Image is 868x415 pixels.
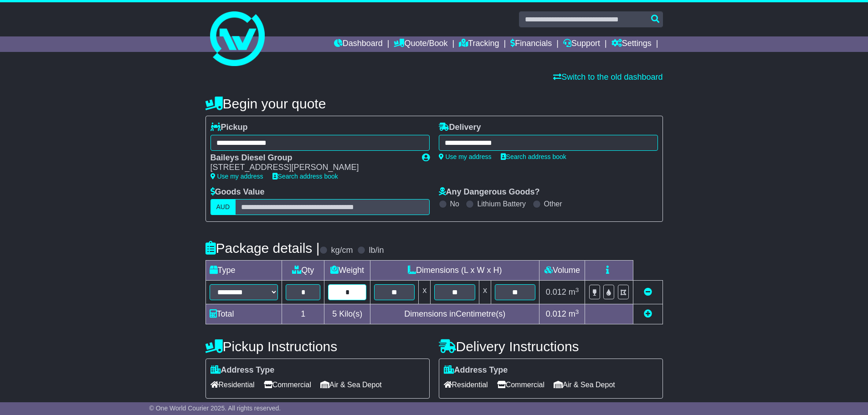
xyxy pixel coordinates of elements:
h4: Begin your quote [205,96,663,111]
span: Air & Sea Depot [320,378,382,392]
label: kg/cm [331,246,353,256]
span: 0.012 [546,309,566,318]
sup: 3 [575,308,579,315]
label: Pickup [211,123,248,133]
h4: Pickup Instructions [205,339,430,354]
span: 5 [332,309,337,318]
a: Switch to the old dashboard [553,72,663,82]
span: Commercial [497,378,544,392]
label: Other [544,200,562,208]
span: Air & Sea Depot [554,378,615,392]
h4: Package details | [205,241,320,256]
td: Volume [539,261,585,281]
label: Delivery [439,123,481,133]
span: © One World Courier 2025. All rights reserved. [149,405,281,412]
label: Goods Value [211,187,265,197]
a: Support [563,36,600,52]
label: lb/in [369,246,384,256]
span: Residential [211,378,255,392]
a: Settings [611,36,652,52]
span: 0.012 [546,287,566,297]
td: Type [205,261,282,281]
td: Dimensions (L x W x H) [370,261,539,281]
label: No [450,200,459,208]
label: Address Type [211,365,275,375]
td: Kilo(s) [324,304,370,324]
td: Dimensions in Centimetre(s) [370,304,539,324]
a: Search address book [501,153,566,160]
span: Commercial [264,378,311,392]
td: Qty [282,261,324,281]
label: Address Type [444,365,508,375]
a: Search address book [272,173,338,180]
td: Weight [324,261,370,281]
a: Financials [510,36,552,52]
a: Use my address [211,173,263,180]
span: Residential [444,378,488,392]
sup: 3 [575,287,579,293]
label: Lithium Battery [477,200,526,208]
td: 1 [282,304,324,324]
a: Remove this item [644,287,652,297]
a: Add new item [644,309,652,318]
a: Quote/Book [394,36,447,52]
a: Dashboard [334,36,383,52]
span: m [569,287,579,297]
label: Any Dangerous Goods? [439,187,540,197]
a: Tracking [459,36,499,52]
span: m [569,309,579,318]
div: Baileys Diesel Group [211,153,413,163]
div: [STREET_ADDRESS][PERSON_NAME] [211,163,413,173]
h4: Delivery Instructions [439,339,663,354]
td: x [479,281,491,304]
a: Use my address [439,153,492,160]
td: x [419,281,431,304]
label: AUD [211,199,236,215]
td: Total [205,304,282,324]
